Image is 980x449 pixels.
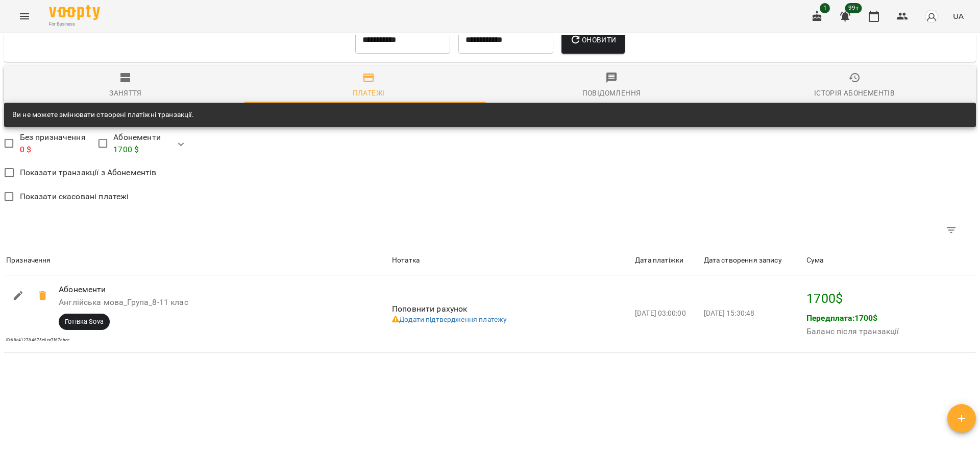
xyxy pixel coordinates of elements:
div: Дата створення запису [704,254,782,267]
span: [DATE] 03:00:00 [635,309,685,317]
span: Призначення [6,254,388,267]
div: Платежі [353,87,385,99]
span: Оновити [570,34,616,46]
h6: Баланс після транзакції [806,324,899,339]
div: Дата платіжки [635,254,683,267]
div: Sort [392,254,420,267]
button: Фільтр [939,218,964,243]
span: 1700$ Скасувати транзакцію? [31,283,55,308]
span: Показати транзакції з Абонементів [20,167,157,179]
img: Voopty Logo [49,5,100,20]
span: UA [953,11,964,21]
p: Передплата: 1700 $ [806,312,899,324]
span: Готівка Sova [59,317,110,326]
span: Дата створення запису [704,254,802,267]
div: Sort [6,254,51,267]
span: For Business [49,21,100,28]
div: Повідомлення [582,87,641,99]
div: Sort [806,254,824,267]
div: Ви не можете змінювати створені платіжні транзакції. [12,106,194,124]
span: Дата платіжки [635,254,699,267]
button: Menu [12,4,37,29]
span: Нотатка [392,254,631,267]
button: UA [949,7,968,26]
div: Table Toolbar [4,214,976,246]
p: 0 $ [20,144,86,156]
p: 1700 $ [806,289,974,309]
span: Поповнити рахунок [392,304,468,314]
div: Нотатка [392,254,420,267]
span: 1 [820,3,830,13]
p: 1700 $ [113,144,160,156]
div: Sort [635,254,683,267]
span: Сума [806,254,974,267]
span: [DATE] 15:30:48 [704,309,754,317]
span: ID: 68c412784675e6ca7f67abee [6,338,69,342]
div: Призначення [6,254,51,267]
div: Заняття [109,87,142,99]
img: avatar_s.png [924,9,939,23]
div: Історія абонементів [814,87,895,99]
span: 99+ [845,3,862,13]
h6: Англійська мова_Група_8-11 клас [59,295,312,310]
button: Оновити [561,26,624,54]
p: Абонементи [59,283,312,296]
span: Абонементи [113,131,160,155]
div: Сума [806,254,824,267]
a: Додати підтвердження платежу [392,315,507,323]
span: Показати скасовані платежі [20,191,129,203]
span: Без призначення [20,131,86,155]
